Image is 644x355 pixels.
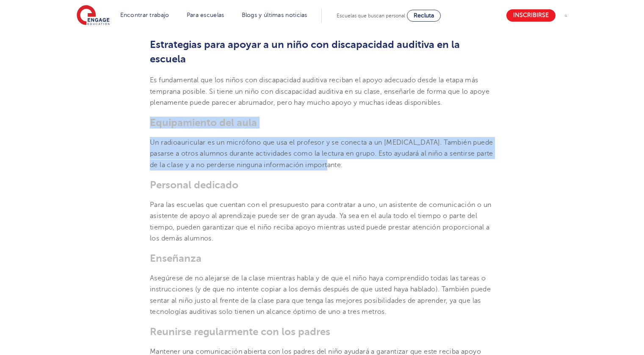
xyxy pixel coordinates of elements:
[513,12,549,19] font: Inscribirse
[120,12,169,18] a: Encontrar trabajo
[150,179,238,191] font: Personal dedicado
[150,274,491,316] font: Asegúrese de no alejarse de la clase mientras habla y de que el niño haya comprendido todas las t...
[337,13,405,19] font: Escuelas que buscan personal
[150,76,489,106] font: Es fundamental que los niños con discapacidad auditiva reciban el apoyo adecuado desde la etapa m...
[414,12,434,19] font: Recluta
[150,117,257,129] font: Equipamiento del aula
[242,12,307,18] a: Blogs y últimas noticias
[150,252,202,264] font: Enseñanza
[77,5,110,26] img: Educación comprometida
[150,326,330,338] font: Reunirse regularmente con los padres
[150,201,492,242] font: Para las escuelas que cuentan con el presupuesto para contratar a uno, un asistente de comunicaci...
[506,9,556,22] a: Inscribirse
[150,139,493,169] font: Un radioauricular es un micrófono que usa el profesor y se conecta a un [MEDICAL_DATA]. También p...
[407,10,441,22] a: Recluta
[187,12,224,18] a: Para escuelas
[150,39,460,65] font: Estrategias para apoyar a un niño con discapacidad auditiva en la escuela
